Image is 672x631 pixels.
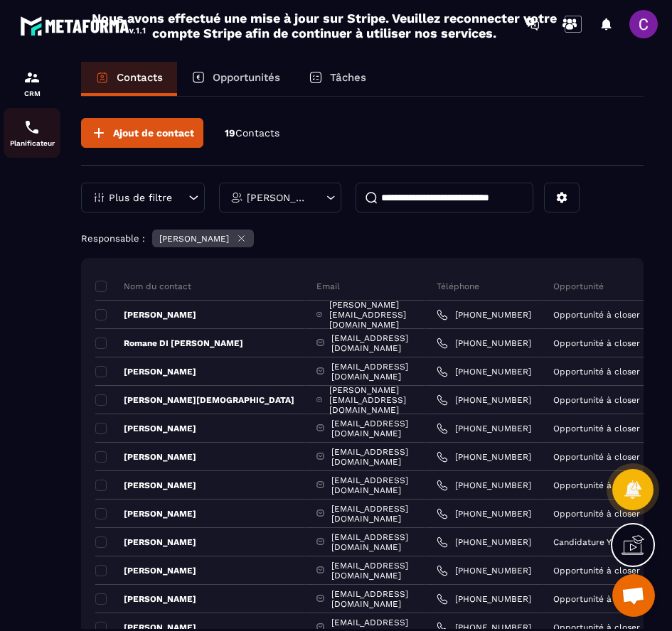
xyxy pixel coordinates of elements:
[553,509,640,519] p: Opportunité à closer
[437,281,479,292] p: Téléphone
[316,281,340,292] p: Email
[95,366,196,377] p: [PERSON_NAME]
[81,62,177,96] a: Contacts
[95,338,243,349] p: Romane DI [PERSON_NAME]
[437,536,531,548] a: [PHONE_NUMBER]
[553,452,640,462] p: Opportunité à closer
[437,394,531,406] a: [PHONE_NUMBER]
[437,508,531,519] a: [PHONE_NUMBER]
[95,309,196,320] p: [PERSON_NAME]
[113,126,194,140] span: Ajout de contact
[437,423,531,434] a: [PHONE_NUMBER]
[437,593,531,605] a: [PHONE_NUMBER]
[437,309,531,320] a: [PHONE_NUMBER]
[553,338,640,348] p: Opportunité à closer
[159,234,229,244] p: [PERSON_NAME]
[553,367,640,377] p: Opportunité à closer
[95,394,294,406] p: [PERSON_NAME][DEMOGRAPHIC_DATA]
[95,536,196,548] p: [PERSON_NAME]
[4,90,60,97] p: CRM
[247,193,310,203] p: [PERSON_NAME]
[117,71,163,84] p: Contacts
[95,593,196,605] p: [PERSON_NAME]
[437,451,531,463] a: [PHONE_NUMBER]
[95,508,196,519] p: [PERSON_NAME]
[553,480,640,490] p: Opportunité à closer
[553,594,640,604] p: Opportunité à closer
[553,281,604,292] p: Opportunité
[330,71,366,84] p: Tâches
[437,338,531,349] a: [PHONE_NUMBER]
[23,69,41,86] img: formation
[95,423,196,434] p: [PERSON_NAME]
[20,13,148,38] img: logo
[91,11,558,41] h2: Nous avons effectué une mise à jour sur Stripe. Veuillez reconnecter votre compte Stripe afin de ...
[4,58,60,108] a: formationformationCRM
[4,108,60,158] a: schedulerschedulerPlanificateur
[225,126,279,140] p: 19
[81,118,203,148] button: Ajout de contact
[213,71,280,84] p: Opportunités
[95,451,196,463] p: [PERSON_NAME]
[109,193,172,203] p: Plus de filtre
[437,480,531,491] a: [PHONE_NUMBER]
[553,310,640,320] p: Opportunité à closer
[294,62,380,96] a: Tâches
[612,574,655,617] div: Ouvrir le chat
[95,480,196,491] p: [PERSON_NAME]
[553,566,640,576] p: Opportunité à closer
[23,119,41,136] img: scheduler
[437,565,531,576] a: [PHONE_NUMBER]
[437,366,531,377] a: [PHONE_NUMBER]
[553,395,640,405] p: Opportunité à closer
[177,62,294,96] a: Opportunités
[81,233,145,244] p: Responsable :
[235,127,279,139] span: Contacts
[95,281,191,292] p: Nom du contact
[95,565,196,576] p: [PERSON_NAME]
[553,424,640,433] p: Opportunité à closer
[4,139,60,147] p: Planificateur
